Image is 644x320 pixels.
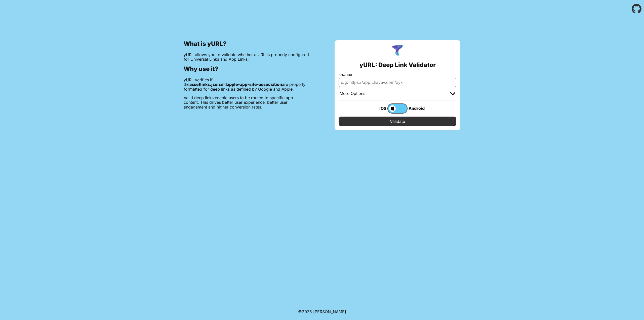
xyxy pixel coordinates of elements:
[184,95,309,109] p: Valid deep links enable users to be routed to specific app content. This drives better user exper...
[313,309,346,314] a: Michael Ibragimchayev's Personal Site
[359,61,436,68] h2: yURL: Deep Link Validator
[184,78,309,91] p: yURL verifies if the and are properly formatted for deep links as defined by Google and Apple.
[340,91,365,96] div: More Options
[391,44,404,57] img: yURL Logo
[367,105,387,112] div: iOS
[184,40,309,47] h2: What is yURL?
[302,309,312,314] span: 2025
[184,65,309,73] h2: Why use it?
[227,82,282,87] b: apple-app-site-association
[339,74,456,77] label: Enter URL
[339,78,456,87] input: e.g. https://app.chayev.com/xyx
[189,82,220,87] b: assetlinks.json
[450,92,455,95] img: chevron
[298,303,346,320] footer: ©
[339,117,456,126] input: Validate
[408,105,428,112] div: Android
[184,52,309,62] p: yURL allows you to validate whether a URL is properly configured for Universal Links and App Links.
